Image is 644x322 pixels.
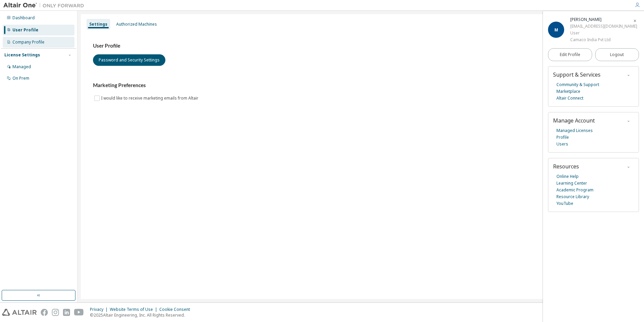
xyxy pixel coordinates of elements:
[12,39,44,45] div: Company Profile
[90,312,194,318] p: © 2025 Altair Engineering, Inc. All Rights Reserved.
[556,81,599,88] a: Community & Support
[556,200,573,207] a: YouTube
[556,187,593,193] a: Academic Program
[570,23,637,30] div: [EMAIL_ADDRESS][DOMAIN_NAME]
[2,309,37,316] img: altair_logo.svg
[3,2,88,9] img: Altair One
[93,54,165,66] button: Password and Security Settings
[159,307,194,312] div: Cookie Consent
[93,82,629,89] h3: Marketing Preferences
[570,30,637,36] div: User
[556,134,569,141] a: Profile
[12,76,29,81] div: On Prem
[595,48,639,61] button: Logout
[93,43,629,49] h3: User Profile
[560,52,580,57] span: Edit Profile
[74,309,84,316] img: youtube.svg
[554,27,558,33] span: M
[553,71,601,78] span: Support & Services
[41,309,48,316] img: facebook.svg
[110,307,159,312] div: Website Terms of Use
[89,22,107,27] div: Settings
[548,48,592,61] a: Edit Profile
[12,64,31,70] div: Managed
[12,27,38,33] div: User Profile
[90,307,110,312] div: Privacy
[570,16,637,23] div: Manish Maurya
[553,117,595,124] span: Manage Account
[556,95,583,102] a: Altair Connect
[12,15,35,21] div: Dashboard
[116,22,157,27] div: Authorized Machines
[610,51,624,58] span: Logout
[52,309,59,316] img: instagram.svg
[556,127,593,134] a: Managed Licenses
[570,36,637,43] div: Camaco India Pvt Ltd
[4,52,40,58] div: License Settings
[556,141,568,147] a: Users
[63,309,70,316] img: linkedin.svg
[101,94,200,102] label: I would like to receive marketing emails from Altair
[556,180,587,187] a: Learning Center
[553,163,579,170] span: Resources
[556,193,589,200] a: Resource Library
[556,173,579,180] a: Online Help
[556,88,580,95] a: Marketplace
